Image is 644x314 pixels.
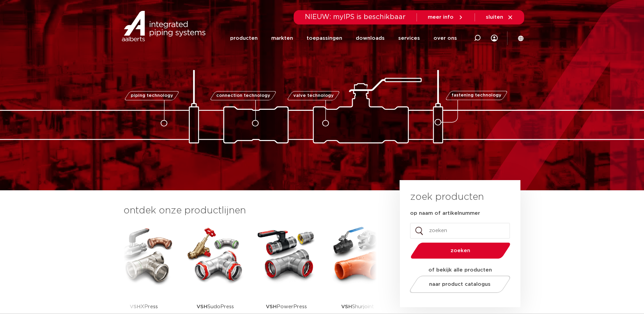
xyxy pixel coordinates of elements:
a: toepassingen [307,25,342,51]
h3: ontdek onze productlijnen [124,204,377,217]
strong: VSH [130,304,141,309]
input: zoeken [410,223,510,239]
h3: zoek producten [410,190,484,204]
a: services [398,25,420,51]
span: connection technology [216,93,270,98]
strong: VSH [266,304,277,309]
span: valve technology [293,93,334,98]
a: over ons [434,25,457,51]
strong: VSH [341,304,352,309]
a: downloads [356,25,385,51]
label: op naam of artikelnummer [410,210,480,217]
span: NIEUW: myIPS is beschikbaar [305,14,406,20]
span: naar product catalogus [429,282,491,287]
span: sluiten [486,15,503,20]
span: meer info [428,15,454,20]
button: zoeken [408,242,513,259]
span: piping technology [131,93,173,98]
strong: VSH [197,304,207,309]
span: zoeken [428,248,493,253]
div: my IPS [491,24,498,52]
a: sluiten [486,14,513,20]
nav: Menu [230,25,457,51]
a: producten [230,25,258,51]
strong: of bekijk alle producten [428,267,492,273]
a: markten [271,25,293,51]
a: naar product catalogus [408,276,512,293]
a: meer info [428,14,464,20]
span: fastening technology [452,93,501,98]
